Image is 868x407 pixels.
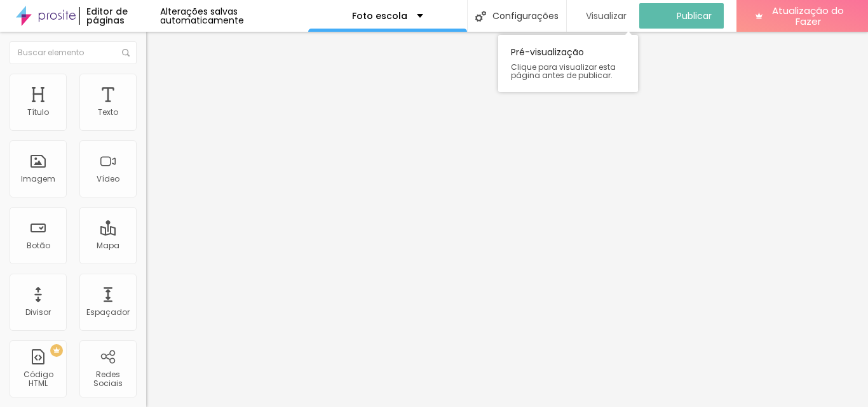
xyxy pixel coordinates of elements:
[772,4,844,28] font: Atualização do Fazer
[511,62,616,81] font: Clique para visualizar esta página antes de publicar.
[10,41,137,64] input: Buscar elemento
[492,10,559,22] font: Configurações
[639,3,724,29] button: Publicar
[86,307,130,317] font: Espaçador
[27,240,50,251] font: Botão
[475,11,486,22] img: Ícone
[677,10,712,22] font: Publicar
[352,10,407,22] font: Foto escola
[146,32,868,407] iframe: Editor
[86,5,128,27] font: Editor de páginas
[122,49,130,57] img: Ícone
[586,10,627,22] font: Visualizar
[24,369,53,389] font: Código HTML
[93,369,123,389] font: Redes Sociais
[160,5,244,27] font: Alterações salvas automaticamente
[97,173,119,184] font: Vídeo
[567,3,639,29] button: Visualizar
[21,173,55,184] font: Imagem
[97,240,119,251] font: Mapa
[27,107,49,117] font: Título
[98,107,118,117] font: Texto
[25,307,51,317] font: Divisor
[511,46,584,58] font: Pré-visualização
